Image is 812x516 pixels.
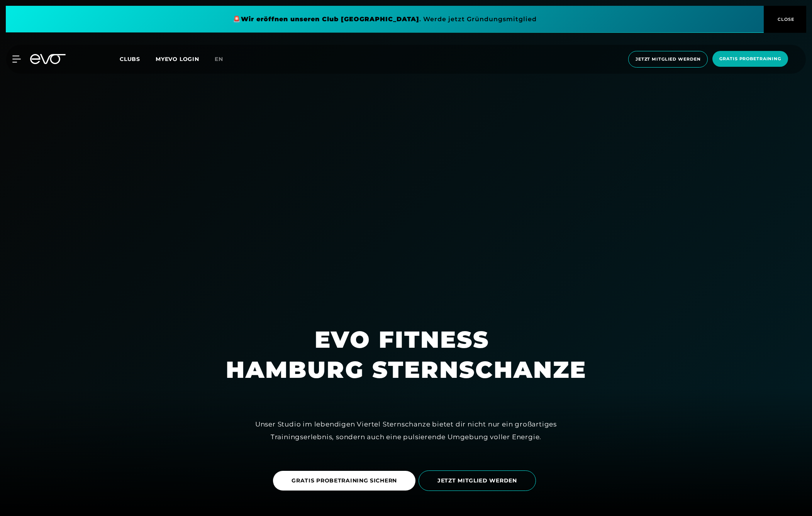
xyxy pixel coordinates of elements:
[626,51,710,68] a: Jetzt Mitglied werden
[419,465,539,497] a: JETZT MITGLIED WERDEN
[636,56,700,63] span: Jetzt Mitglied werden
[215,55,232,64] a: en
[232,418,580,443] div: Unser Studio im lebendigen Viertel Sternschanze bietet dir nicht nur ein großartiges Trainingserl...
[719,56,781,62] span: Gratis Probetraining
[120,55,156,63] a: Clubs
[764,6,806,33] button: CLOSE
[776,16,795,23] span: CLOSE
[292,477,397,485] span: GRATIS PROBETRAINING SICHERN
[273,465,419,496] a: GRATIS PROBETRAINING SICHERN
[120,56,140,63] span: Clubs
[710,51,790,68] a: Gratis Probetraining
[437,477,517,485] span: JETZT MITGLIED WERDEN
[156,56,199,63] a: MYEVO LOGIN
[215,56,223,63] span: en
[226,325,587,385] h1: EVO FITNESS HAMBURG STERNSCHANZE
